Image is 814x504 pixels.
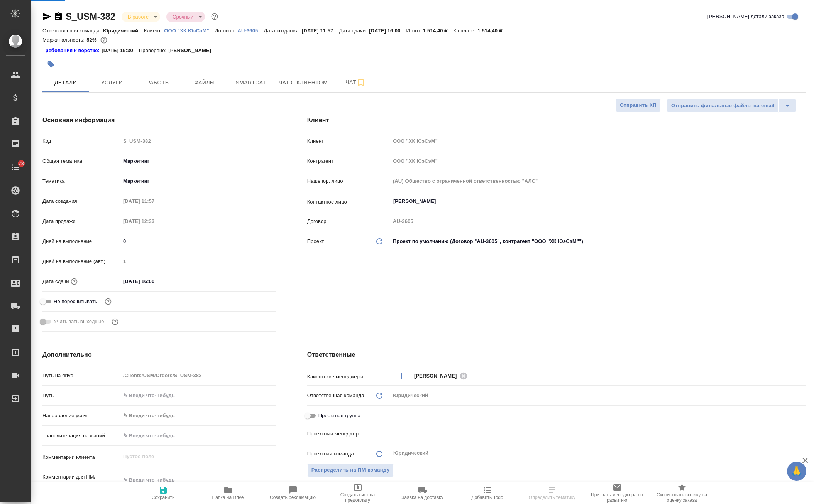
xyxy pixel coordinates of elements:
[369,28,406,34] p: [DATE] 16:00
[42,137,120,145] p: Код
[42,177,120,185] p: Тематика
[103,297,113,307] button: Включи, если не хочешь, чтобы указанная дата сдачи изменилась после переставления заказа в 'Подтв...
[330,492,386,503] span: Создать счет на предоплату
[120,236,276,247] input: ✎ Введи что-нибудь
[54,318,104,325] span: Учитывать выходные
[585,482,650,504] button: Призвать менеджера по развитию
[42,372,120,379] p: Путь на drive
[110,317,120,327] button: Выбери, если сб и вс нужно считать рабочими днями для выполнения заказа.
[125,13,151,20] button: В работе
[42,453,120,461] p: Комментарии клиента
[455,482,520,504] button: Добавить Todo
[99,35,109,45] button: 600.00 RUB;
[307,392,364,399] p: Ответственная команда
[707,13,784,20] span: [PERSON_NAME] детали заказа
[307,430,390,438] p: Проектный менеджер
[471,495,503,500] span: Добавить Todo
[423,28,454,34] p: 1 514,40 ₽
[390,482,455,504] button: Заявка на доставку
[196,482,261,504] button: Папка на Drive
[47,78,84,88] span: Детали
[667,99,779,113] button: Отправить финальные файлы на email
[787,462,806,481] button: 🙏
[307,137,390,145] p: Клиент
[14,160,29,167] span: 78
[42,217,120,225] p: Дата продажи
[120,370,276,381] input: Пустое поле
[414,371,470,381] div: [PERSON_NAME]
[801,432,803,434] button: Open
[307,157,390,165] p: Контрагент
[120,196,188,207] input: Пустое поле
[390,389,806,402] div: Юридический
[42,157,120,165] p: Общая тематика
[279,78,328,88] span: Чат с клиентом
[212,495,244,500] span: Папка на Drive
[42,47,102,54] a: Требования к верстке:
[66,11,115,22] a: S_USM-382
[307,116,806,125] h4: Клиент
[589,492,645,503] span: Призвать менеджера по развитию
[164,28,215,34] p: ООО "ХК ЮэСэМ"
[401,495,443,500] span: Заявка на доставку
[42,56,59,73] button: Добавить тэг
[186,78,223,88] span: Файлы
[356,78,366,87] svg: Подписаться
[86,37,98,43] p: 52%
[42,278,69,285] p: Дата сдачи
[406,28,423,34] p: Итого:
[307,350,806,359] h4: Ответственные
[120,276,188,287] input: ✎ Введи что-нибудь
[302,28,339,34] p: [DATE] 11:57
[42,116,276,125] h4: Основная информация
[42,28,103,34] p: Ответственная команда:
[390,175,806,187] input: Пустое поле
[122,12,160,22] div: В работе
[616,99,661,112] button: Отправить КП
[801,375,803,377] button: Open
[120,216,188,227] input: Пустое поле
[164,27,215,34] a: ООО "ХК ЮэСэМ"
[307,177,390,185] p: Наше юр. лицо
[2,158,29,177] a: 78
[307,238,324,245] p: Проект
[237,27,264,34] a: AU-3605
[270,495,316,500] span: Создать рекламацию
[42,238,120,245] p: Дней на выполнение
[69,276,79,287] button: Если добавить услуги и заполнить их объемом, то дата рассчитается автоматически
[307,373,390,381] p: Клиентские менеджеры
[520,482,585,504] button: Определить тематику
[339,28,369,34] p: Дата сдачи:
[42,47,102,54] div: Нажми, чтобы открыть папку с инструкцией
[529,495,575,500] span: Определить тематику
[54,298,97,305] span: Не пересчитывать
[170,13,196,20] button: Срочный
[390,235,806,248] div: Проект по умолчанию (Договор "AU-3605", контрагент "ООО "ХК ЮэСэМ"")
[152,495,175,500] span: Сохранить
[671,101,775,110] span: Отправить финальные файлы на email
[42,392,120,399] p: Путь
[123,412,267,420] div: ✎ Введи что-нибудь
[390,135,806,147] input: Пустое поле
[311,466,390,475] span: Распределить на ПМ-команду
[140,78,177,88] span: Работы
[318,412,360,420] span: Проектная группа
[42,412,120,420] p: Направление услуг
[42,12,52,21] button: Скопировать ссылку для ЯМессенджера
[210,12,220,22] button: Доп статусы указывают на важность/срочность заказа
[168,47,217,54] p: [PERSON_NAME]
[120,135,276,147] input: Пустое поле
[42,37,86,43] p: Маржинальность:
[237,28,264,34] p: AU-3605
[232,78,269,88] span: Smartcat
[337,78,374,87] span: Чат
[654,492,710,503] span: Скопировать ссылку на оценку заказа
[144,28,164,34] p: Клиент:
[650,482,714,504] button: Скопировать ссылку на оценку заказа
[307,198,390,206] p: Контактное лицо
[801,201,803,202] button: Open
[414,372,462,380] span: [PERSON_NAME]
[42,473,120,489] p: Комментарии для ПМ/исполнителей
[790,463,803,479] span: 🙏
[264,28,301,34] p: Дата создания:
